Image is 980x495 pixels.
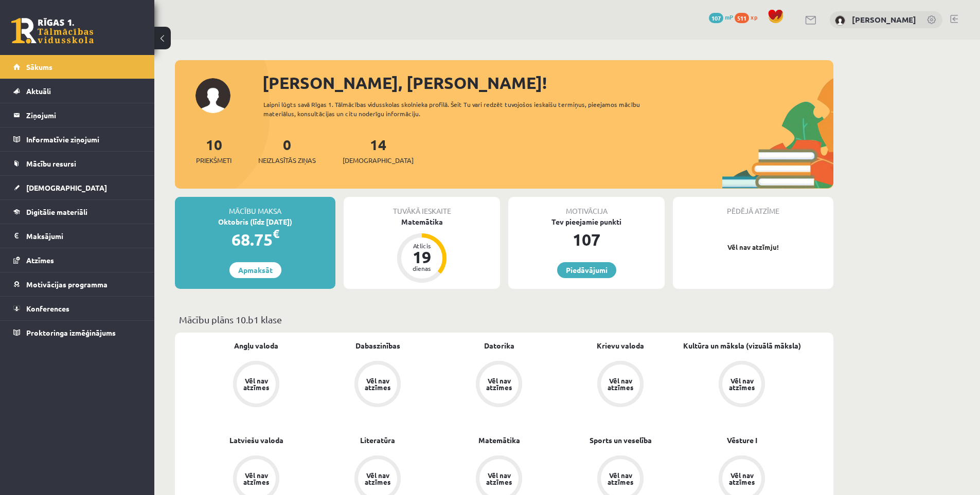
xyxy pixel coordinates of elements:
[258,135,316,166] a: 0Neizlasītās ziņas
[13,272,141,296] a: Motivācijas programma
[597,340,644,351] a: Krievu valoda
[343,155,414,166] span: [DEMOGRAPHIC_DATA]
[242,472,271,485] div: Vēl nav atzīmes
[406,265,437,271] div: dienas
[11,18,94,44] a: Rīgas 1. Tālmācības vidusskola
[406,243,437,249] div: Atlicis
[344,197,500,216] div: Tuvākā ieskaite
[258,155,316,166] span: Neizlasītās ziņas
[560,361,681,409] a: Vēl nav atzīmes
[681,361,803,409] a: Vēl nav atzīmes
[735,13,749,23] span: 511
[727,472,756,485] div: Vēl nav atzīmes
[406,249,437,265] div: 19
[606,472,635,485] div: Vēl nav atzīmes
[26,280,108,289] span: Motivācijas programma
[13,224,141,248] a: Maksājumi
[13,79,141,103] a: Aktuāli
[317,361,438,409] a: Vēl nav atzīmes
[852,14,916,25] a: [PERSON_NAME]
[709,13,733,21] a: 107 mP
[678,242,828,252] p: Vēl nav atzīmju!
[725,13,733,21] span: mP
[590,435,652,446] a: Sports un veselība
[13,200,141,224] a: Digitālie materiāli
[26,62,52,71] span: Sākums
[835,15,845,26] img: Gintars Grīviņš
[195,361,317,409] a: Vēl nav atzīmes
[262,70,833,95] div: [PERSON_NAME], [PERSON_NAME]!
[13,297,141,320] a: Konferences
[344,216,500,227] div: Matemātika
[355,340,400,351] a: Dabaszinības
[196,135,231,166] a: 10Priekšmeti
[13,321,141,344] a: Proktoringa izmēģinājums
[13,176,141,199] a: [DEMOGRAPHIC_DATA]
[508,197,665,216] div: Motivācija
[13,55,141,79] a: Sākums
[196,155,231,166] span: Priekšmeti
[363,472,392,485] div: Vēl nav atzīmes
[13,127,141,151] a: Informatīvie ziņojumi
[26,103,141,127] legend: Ziņojumi
[709,13,723,23] span: 107
[26,328,116,337] span: Proktoringa izmēģinājums
[673,197,833,216] div: Pēdējā atzīme
[242,377,271,391] div: Vēl nav atzīmes
[751,13,757,21] span: xp
[485,472,513,485] div: Vēl nav atzīmes
[234,340,278,351] a: Angļu valoda
[229,435,283,446] a: Latviešu valoda
[175,227,335,252] div: 68.75
[606,377,635,391] div: Vēl nav atzīmes
[26,86,51,96] span: Aktuāli
[26,127,141,151] legend: Informatīvie ziņojumi
[229,262,281,278] a: Apmaksāt
[557,262,616,278] a: Piedāvājumi
[175,197,335,216] div: Mācību maksa
[363,377,392,391] div: Vēl nav atzīmes
[727,435,757,446] a: Vēsture I
[263,100,658,118] div: Laipni lūgts savā Rīgas 1. Tālmācības vidusskolas skolnieka profilā. Šeit Tu vari redzēt tuvojošo...
[13,248,141,272] a: Atzīmes
[683,340,801,351] a: Kultūra un māksla (vizuālā māksla)
[26,304,69,313] span: Konferences
[26,224,141,248] legend: Maksājumi
[13,103,141,127] a: Ziņojumi
[360,435,395,446] a: Literatūra
[273,226,279,241] span: €
[344,216,500,284] a: Matemātika Atlicis 19 dienas
[13,152,141,175] a: Mācību resursi
[484,340,514,351] a: Datorika
[26,255,54,265] span: Atzīmes
[508,227,665,252] div: 107
[727,377,756,391] div: Vēl nav atzīmes
[485,377,513,391] div: Vēl nav atzīmes
[478,435,520,446] a: Matemātika
[26,207,87,216] span: Digitālie materiāli
[508,216,665,227] div: Tev pieejamie punkti
[735,13,762,21] a: 511 xp
[179,313,829,326] p: Mācību plāns 10.b1 klase
[343,135,414,166] a: 14[DEMOGRAPHIC_DATA]
[26,159,76,168] span: Mācību resursi
[175,216,335,227] div: Oktobris (līdz [DATE])
[26,183,107,192] span: [DEMOGRAPHIC_DATA]
[438,361,560,409] a: Vēl nav atzīmes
